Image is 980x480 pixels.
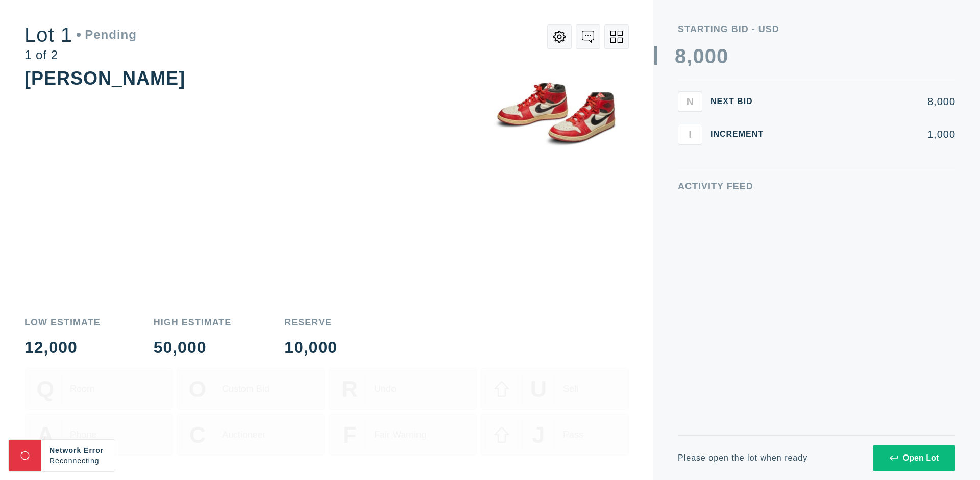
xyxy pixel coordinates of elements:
[154,339,232,356] div: 50,000
[678,454,807,462] div: Please open the lot when ready
[873,445,955,471] button: Open Lot
[24,339,101,356] div: 12,000
[717,46,728,66] div: 0
[780,129,955,139] div: 1,000
[50,445,107,456] div: Network Error
[50,456,107,466] div: Reconnecting
[675,46,687,66] div: 8
[689,128,692,140] span: I
[154,318,232,327] div: High Estimate
[780,96,955,107] div: 8,000
[687,46,693,250] div: ,
[284,339,337,356] div: 10,000
[24,24,137,45] div: Lot 1
[24,49,137,61] div: 1 of 2
[693,46,704,66] div: 0
[705,46,717,66] div: 0
[24,68,185,89] div: [PERSON_NAME]
[77,29,137,41] div: Pending
[678,124,702,144] button: I
[710,97,772,106] div: Next Bid
[284,318,337,327] div: Reserve
[678,182,955,191] div: Activity Feed
[687,95,694,107] span: N
[24,318,101,327] div: Low Estimate
[890,453,939,463] div: Open Lot
[678,91,702,112] button: N
[710,130,772,138] div: Increment
[678,24,955,34] div: Starting Bid - USD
